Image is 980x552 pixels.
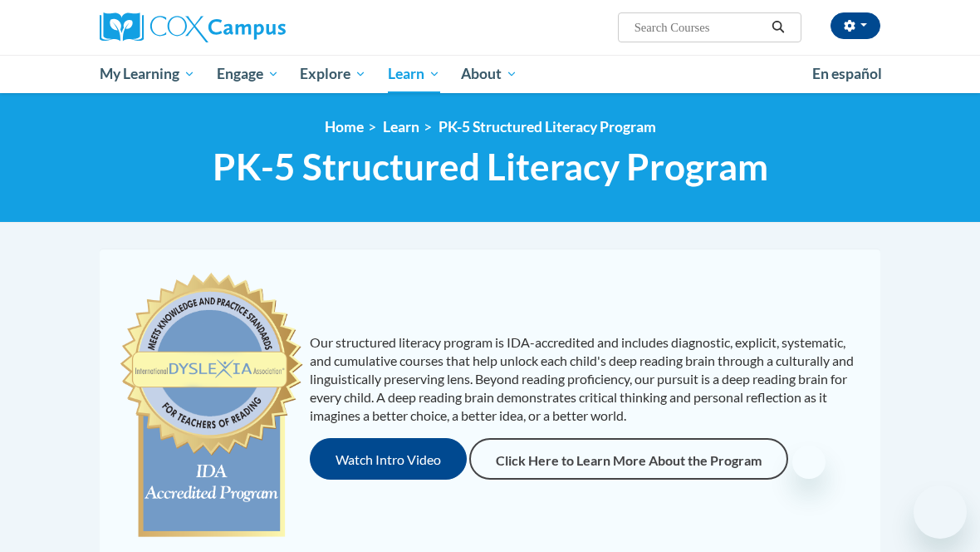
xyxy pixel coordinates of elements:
[801,57,893,91] a: En español
[377,55,451,93] a: Learn
[451,55,529,93] a: About
[831,12,880,39] button: Account Settings
[89,55,206,93] a: My Learning
[100,12,343,42] a: Cox Campus
[461,64,517,84] span: About
[633,17,766,37] input: Search Courses
[792,446,826,479] iframe: Close message
[439,118,656,136] a: PK-5 Structured Literacy Program
[206,55,290,93] a: Engage
[289,55,377,93] a: Explore
[87,55,893,93] div: Main menu
[469,438,788,480] a: Click Here to Learn More About the Program
[100,12,286,42] img: Cox Campus
[300,64,366,84] span: Explore
[217,64,279,84] span: Engage
[100,64,195,84] span: My Learning
[914,485,967,539] iframe: Button to launch messaging window
[310,438,467,480] button: Watch Intro Video
[325,118,364,136] a: Home
[213,145,768,189] span: PK-5 Structured Literacy Program
[383,118,419,136] a: Learn
[116,265,306,548] img: c477cda6-e343-453b-bfce-d6f9e9818e1c.png
[812,65,882,82] span: En español
[310,333,865,425] p: Our structured literacy program is IDA-accredited and includes diagnostic, explicit, systematic, ...
[766,17,791,37] button: Search
[388,64,440,84] span: Learn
